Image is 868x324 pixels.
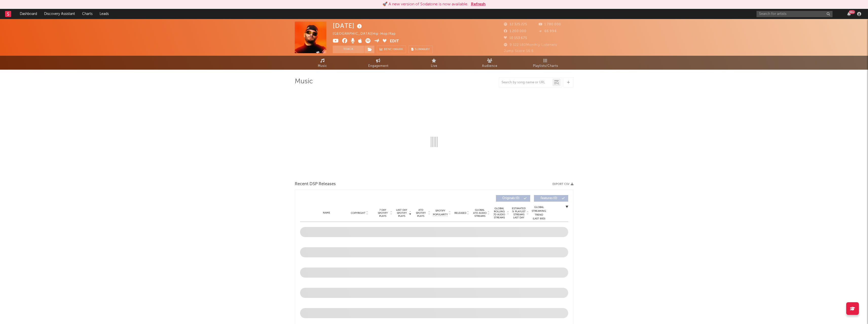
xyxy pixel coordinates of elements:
div: 99 + [849,10,855,14]
a: Benchmark [377,46,406,53]
button: Features(0) [534,195,568,202]
div: Name [310,211,343,215]
span: Spotify Popularity [433,209,448,217]
span: Copyright [351,212,365,215]
span: 1 780 000 [539,23,561,26]
span: Summary [415,48,430,51]
button: Originals(0) [496,195,530,202]
span: Recent DSP Releases [295,181,336,187]
button: Summary [409,46,433,53]
span: Global ATD Audio Streams [473,208,487,218]
button: Export CSV [552,183,574,186]
span: Last Day Spotify Plays [395,208,409,218]
span: 12 325 225 [504,23,527,26]
div: Global Streaming Trend (Last 60D) [531,205,547,221]
button: Refresh [471,1,486,7]
span: Released [454,212,466,215]
button: 99+ [847,12,851,16]
span: Benchmark [384,47,403,53]
a: Playlists/Charts [518,56,574,70]
span: Global Rolling 7D Audio Streams [492,207,506,219]
button: Track [333,46,364,53]
span: Playlists/Charts [533,63,558,69]
div: [GEOGRAPHIC_DATA] | Hip-Hop/Rap [333,31,402,37]
span: 9 322 580 Monthly Listeners [504,43,557,47]
span: Engagement [368,63,389,69]
input: Search for artists [756,11,833,17]
a: Discovery Assistant [41,9,79,19]
span: Estimated % Playlist Streams Last Day [512,207,526,219]
div: [DATE] [333,22,363,30]
span: Jump Score: 56.6 [504,49,534,53]
span: 66 994 [539,30,557,33]
span: 10 153 675 [504,36,527,40]
button: Edit [390,38,399,45]
a: Audience [462,56,518,70]
span: Audience [482,63,497,69]
a: Music [295,56,350,70]
span: Features ( 0 ) [537,197,561,200]
input: Search by song name or URL [499,81,552,85]
a: Engagement [350,56,406,70]
a: Live [406,56,462,70]
span: Live [431,63,437,69]
a: Leads [96,9,112,19]
span: Music [318,63,327,69]
a: Charts [79,9,96,19]
span: ATD Spotify Plays [414,208,428,218]
div: 🚀 A new version of Sodatone is now available. [382,1,468,7]
span: 7 Day Spotify Plays [376,208,390,218]
a: Dashboard [16,9,41,19]
span: Originals ( 0 ) [499,197,523,200]
span: 1 200 000 [504,30,526,33]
